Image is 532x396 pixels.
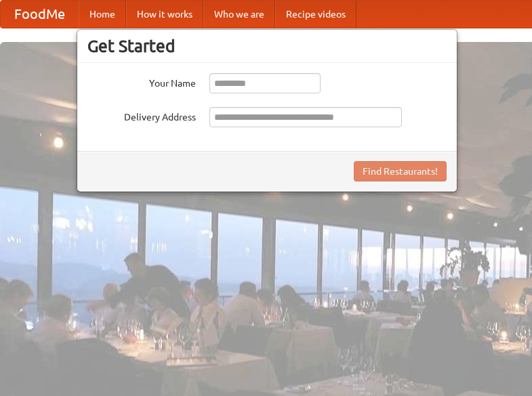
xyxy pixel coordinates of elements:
[79,1,126,28] a: Home
[126,1,203,28] a: How it works
[203,1,275,28] a: Who we are
[354,161,447,181] button: Find Restaurants!
[1,1,79,28] a: FoodMe
[87,36,447,56] h3: Get Started
[87,107,196,124] label: Delivery Address
[87,73,196,90] label: Your Name
[275,1,356,28] a: Recipe videos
